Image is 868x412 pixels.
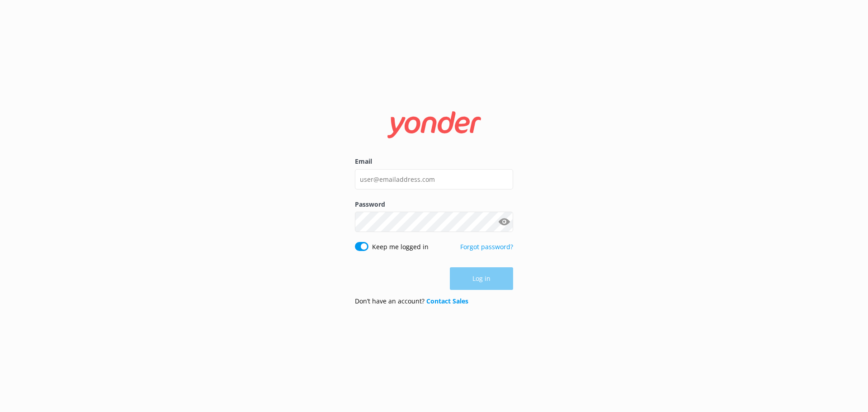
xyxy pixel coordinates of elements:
[495,213,513,231] button: Show password
[460,242,513,251] a: Forgot password?
[372,242,429,252] label: Keep me logged in
[355,169,513,189] input: user@emailaddress.com
[355,156,513,166] label: Email
[355,296,468,306] p: Don’t have an account?
[355,199,513,209] label: Password
[426,297,468,305] a: Contact Sales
